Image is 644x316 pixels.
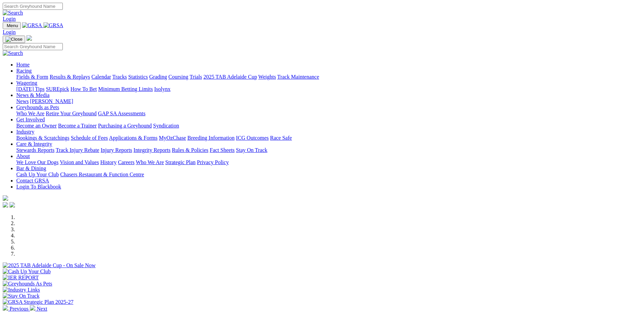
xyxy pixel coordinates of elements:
[149,74,167,80] a: Grading
[258,74,276,80] a: Weights
[3,16,16,22] a: Login
[16,172,59,177] a: Cash Up Your Club
[26,35,32,41] img: logo-grsa-white.png
[16,178,49,183] a: Contact GRSA
[3,50,23,56] img: Search
[91,74,111,80] a: Calendar
[3,275,39,281] img: IER REPORT
[154,86,170,92] a: Isolynx
[30,306,47,312] a: Next
[37,306,47,312] span: Next
[153,123,179,129] a: Syndication
[3,299,73,305] img: GRSA Strategic Plan 2025-27
[3,10,23,16] img: Search
[30,98,73,104] a: [PERSON_NAME]
[16,129,34,135] a: Industry
[3,293,39,299] img: Stay On Track
[16,98,641,104] div: News & Media
[3,281,52,287] img: Greyhounds As Pets
[189,74,202,80] a: Trials
[16,104,59,110] a: Greyhounds as Pets
[3,3,63,10] input: Search
[46,86,69,92] a: SUREpick
[236,147,267,153] a: Stay On Track
[16,80,37,86] a: Wagering
[3,269,51,275] img: Cash Up Your Club
[58,123,97,129] a: Become a Trainer
[165,159,196,165] a: Strategic Plan
[128,74,148,80] a: Statistics
[3,262,96,269] img: 2025 TAB Adelaide Cup - On Sale Now
[43,22,63,28] img: GRSA
[10,202,15,208] img: twitter.svg
[16,74,641,80] div: Racing
[30,305,35,311] img: chevron-right-pager-white.svg
[16,135,641,141] div: Industry
[3,43,63,50] input: Search
[118,159,134,165] a: Careers
[3,202,8,208] img: facebook.svg
[3,305,8,311] img: chevron-left-pager-white.svg
[3,306,30,312] a: Previous
[16,74,48,80] a: Fields & Form
[168,74,188,80] a: Coursing
[16,147,641,153] div: Care & Integrity
[60,159,99,165] a: Vision and Values
[16,159,58,165] a: We Love Our Dogs
[210,147,235,153] a: Fact Sheets
[3,36,25,43] button: Toggle navigation
[109,135,158,141] a: Applications & Forms
[100,147,132,153] a: Injury Reports
[133,147,170,153] a: Integrity Reports
[16,184,61,190] a: Login To Blackbook
[5,37,22,42] img: Close
[71,135,108,141] a: Schedule of Fees
[16,111,641,117] div: Greyhounds as Pets
[16,86,44,92] a: [DATE] Tips
[16,68,32,74] a: Racing
[50,74,90,80] a: Results & Replays
[187,135,235,141] a: Breeding Information
[136,159,164,165] a: Who We Are
[172,147,208,153] a: Rules & Policies
[159,135,186,141] a: MyOzChase
[3,29,16,35] a: Login
[16,147,54,153] a: Stewards Reports
[98,111,146,116] a: GAP SA Assessments
[22,22,42,28] img: GRSA
[16,86,641,92] div: Wagering
[16,172,641,178] div: Bar & Dining
[16,141,52,147] a: Care & Integrity
[16,159,641,165] div: About
[100,159,116,165] a: History
[98,123,152,129] a: Purchasing a Greyhound
[236,135,269,141] a: ICG Outcomes
[60,172,144,177] a: Chasers Restaurant & Function Centre
[98,86,153,92] a: Minimum Betting Limits
[16,92,50,98] a: News & Media
[16,117,45,122] a: Get Involved
[112,74,127,80] a: Tracks
[16,135,69,141] a: Bookings & Scratchings
[3,287,40,293] img: Industry Links
[16,123,57,129] a: Become an Owner
[277,74,319,80] a: Track Maintenance
[56,147,99,153] a: Track Injury Rebate
[16,98,29,104] a: News
[3,195,8,201] img: logo-grsa-white.png
[197,159,229,165] a: Privacy Policy
[7,23,18,28] span: Menu
[10,306,29,312] span: Previous
[16,165,46,171] a: Bar & Dining
[16,111,44,116] a: Who We Are
[270,135,292,141] a: Race Safe
[16,62,30,67] a: Home
[3,22,21,29] button: Toggle navigation
[71,86,97,92] a: How To Bet
[46,111,97,116] a: Retire Your Greyhound
[16,123,641,129] div: Get Involved
[203,74,257,80] a: 2025 TAB Adelaide Cup
[16,153,30,159] a: About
